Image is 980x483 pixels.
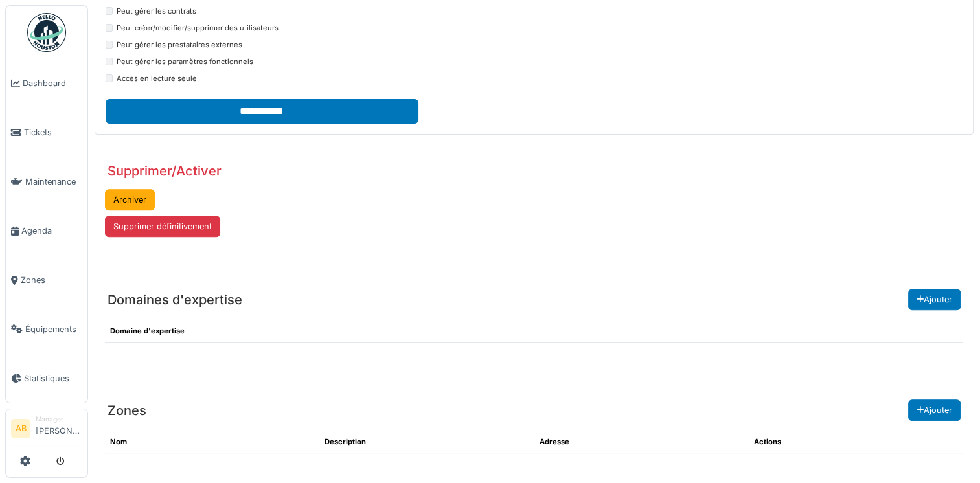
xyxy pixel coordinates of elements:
a: Statistiques [6,354,87,403]
li: [PERSON_NAME] [36,414,82,442]
h3: Zones [108,403,146,418]
a: Équipements [6,304,87,354]
button: Ajouter [908,289,961,310]
a: Zones [6,256,87,305]
a: AB Manager[PERSON_NAME] [11,414,82,445]
label: Peut créer/modifier/supprimer des utilisateurs [117,23,279,34]
button: Archiver [105,189,155,210]
th: Adresse [534,431,749,453]
button: Supprimer définitivement [105,216,220,237]
span: Zones [21,274,82,286]
span: Maintenance [25,175,82,188]
span: Statistiques [24,372,82,385]
span: Tickets [24,126,82,139]
li: AB [11,419,30,438]
th: Actions [749,431,963,453]
img: Badge_color-CXgf-gQk.svg [27,13,66,52]
button: Ajouter [908,399,961,421]
span: Équipements [25,323,82,335]
h3: Supprimer/Activer [108,163,222,179]
label: Peut gérer les paramètres fonctionnels [117,56,253,67]
a: Dashboard [6,59,87,108]
div: Manager [36,414,82,424]
label: Accès en lecture seule [117,73,197,84]
label: Peut gérer les contrats [117,6,196,17]
span: Dashboard [23,77,82,89]
a: Agenda [6,207,87,256]
h3: Domaines d'expertise [108,292,242,308]
a: Maintenance [6,157,87,207]
th: Description [319,431,534,453]
label: Peut gérer les prestataires externes [117,39,242,51]
span: Agenda [21,225,82,237]
th: Nom [105,431,319,453]
a: Tickets [6,108,87,157]
th: Domaine d'expertise [105,320,963,342]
